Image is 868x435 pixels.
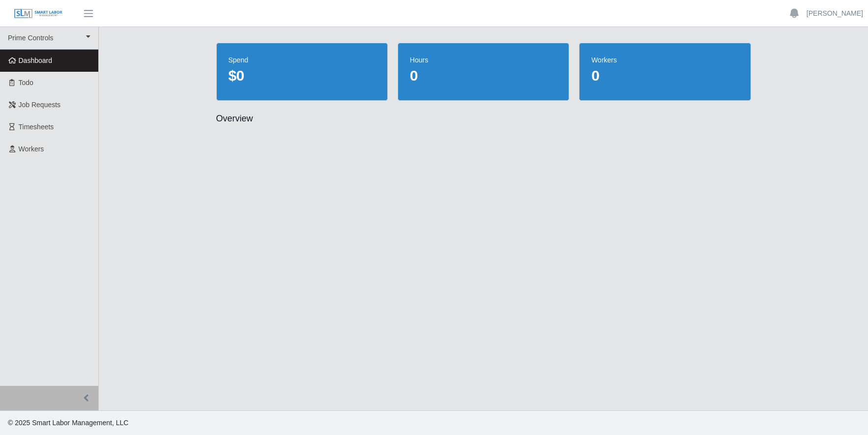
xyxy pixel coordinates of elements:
[410,67,557,85] dd: 0
[410,55,557,65] dt: hours
[229,67,376,85] dd: $0
[19,123,54,131] span: Timesheets
[229,55,376,65] dt: spend
[8,419,128,427] span: © 2025 Smart Labor Management, LLC
[19,101,61,109] span: Job Requests
[216,113,751,124] h2: Overview
[807,8,863,19] a: [PERSON_NAME]
[19,145,44,153] span: Workers
[14,8,63,19] img: SLM Logo
[19,79,33,87] span: Todo
[19,57,53,64] span: Dashboard
[591,67,738,85] dd: 0
[591,55,738,65] dt: workers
